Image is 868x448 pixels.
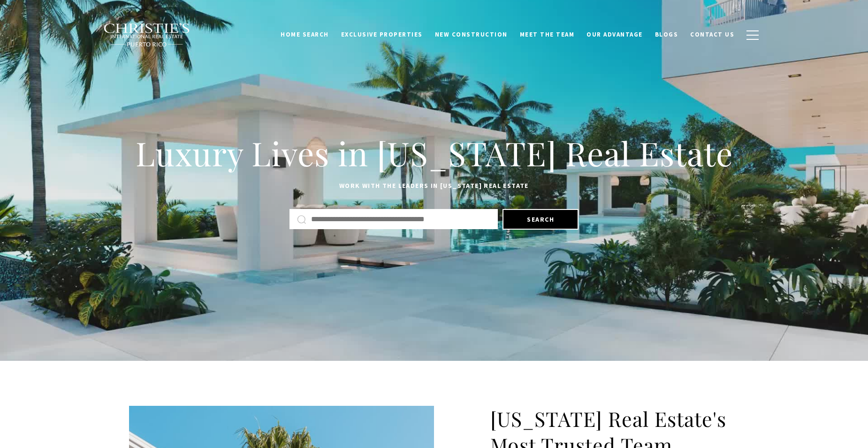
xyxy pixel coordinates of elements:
[103,23,190,47] img: Christie's International Real Estate black text logo
[129,133,739,174] h1: Luxury Lives in [US_STATE] Real Estate
[586,30,643,38] span: Our Advantage
[649,26,685,44] a: Blogs
[341,30,423,38] span: Exclusive Properties
[655,30,678,38] span: Blogs
[435,30,508,38] span: New Construction
[429,26,514,44] a: New Construction
[274,26,335,44] a: Home Search
[335,26,429,44] a: Exclusive Properties
[129,180,739,192] p: Work with the leaders in [US_STATE] Real Estate
[503,209,579,230] button: Search
[580,26,649,44] a: Our Advantage
[690,30,734,38] span: Contact Us
[514,26,581,44] a: Meet the Team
